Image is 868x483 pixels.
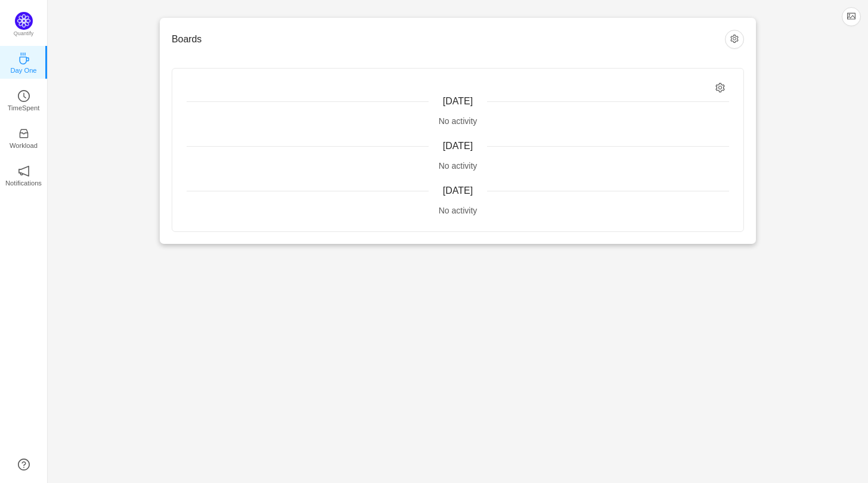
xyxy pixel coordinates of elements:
p: TimeSpent [8,103,40,113]
div: No activity [187,160,729,172]
div: No activity [187,115,729,128]
button: icon: picture [842,7,861,26]
div: No activity [187,205,729,217]
p: Day One [10,65,36,76]
a: icon: inboxWorkload [18,131,30,143]
a: icon: notificationNotifications [18,169,30,181]
span: [DATE] [443,96,473,106]
i: icon: coffee [18,52,30,64]
button: icon: setting [725,30,744,49]
a: icon: clock-circleTimeSpent [18,94,30,106]
a: icon: coffeeDay One [18,56,30,68]
span: [DATE] [443,185,473,196]
i: icon: notification [18,165,30,177]
a: icon: question-circle [18,459,30,470]
img: Quantify [15,12,33,30]
h3: Boards [172,33,725,45]
p: Workload [10,140,38,151]
i: icon: inbox [18,128,30,140]
i: icon: clock-circle [18,90,30,102]
span: [DATE] [443,141,473,151]
p: Notifications [5,178,42,188]
p: Quantify [14,30,34,38]
i: icon: setting [715,83,726,93]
